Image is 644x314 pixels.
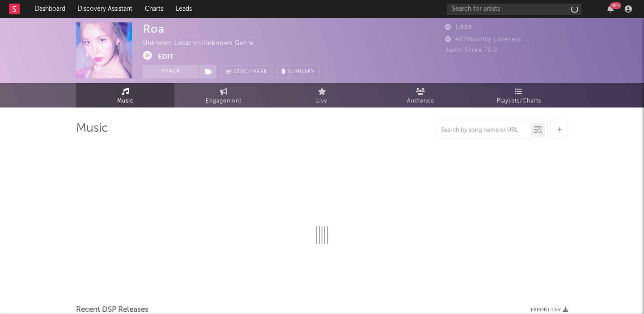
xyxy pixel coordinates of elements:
a: Live [273,83,371,108]
a: Playlists/Charts [470,83,568,108]
input: Search by song name or URL [436,127,531,134]
a: Engagement [174,83,273,108]
button: 99+ [607,5,614,13]
a: Benchmark [221,65,272,78]
a: Music [76,83,174,108]
span: Engagement [206,96,241,107]
span: Jump Score: 70.2 [445,47,497,53]
span: 1,908 [445,25,472,30]
div: Roa [143,22,165,35]
span: 487 Monthly Listeners [445,37,521,43]
span: Playlists/Charts [497,96,541,107]
input: Search for artists [447,4,581,15]
a: Audience [371,83,470,108]
div: 99 + [610,2,621,9]
div: Unknown Location | Unknown Genre [143,38,264,49]
span: Summary [288,69,314,74]
span: Audience [407,96,434,107]
button: Export CSV [531,307,568,313]
span: Benchmark [233,67,267,77]
span: Music [117,96,134,107]
button: Edit [158,51,174,62]
button: Summary [277,65,319,78]
span: Live [316,96,328,107]
button: Track [143,65,199,78]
